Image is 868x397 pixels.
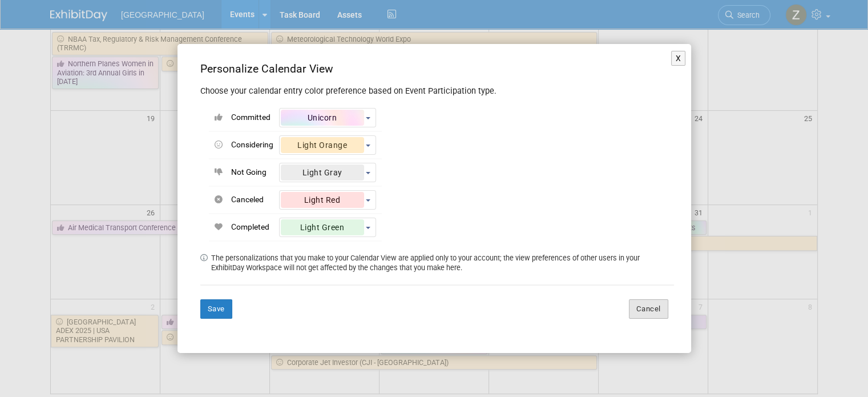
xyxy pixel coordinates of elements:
div: Light Gray [281,165,364,181]
td: The personalizations that you make to your Calendar View are applied only to your account; the vi... [211,253,674,273]
div: Considering [231,139,273,151]
div: Light Red [281,192,364,208]
div: Choose your calendar entry color preference based on Event Participation type. [200,80,674,98]
button: Light Gray [279,163,376,182]
button: Unicorn [279,108,376,127]
button: Light Green [279,218,376,237]
div: Not Going [231,167,273,178]
div: Light Orange [281,137,364,153]
div: Light Green [281,219,364,235]
button: Light Red [279,190,376,210]
div: Committed [231,112,273,123]
div: Completed [231,222,273,233]
button: Cancel [629,299,668,319]
button: Save [200,299,232,319]
div: Personalize Calendar View [200,61,674,77]
div: Unicorn [281,110,364,126]
div: Canceled [231,194,273,206]
button: Light Orange [279,135,376,155]
button: X [671,51,686,66]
